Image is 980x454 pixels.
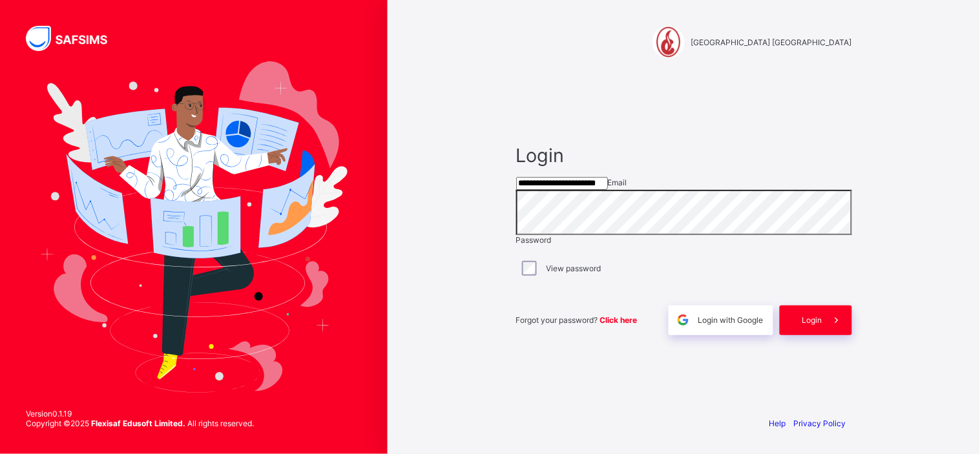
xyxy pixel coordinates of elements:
[608,178,627,187] span: Email
[691,37,852,47] span: [GEOGRAPHIC_DATA] [GEOGRAPHIC_DATA]
[26,26,123,51] img: SAFSIMS Logo
[769,418,786,428] a: Help
[698,315,764,325] span: Login with Google
[802,315,822,325] span: Login
[600,315,638,325] a: Click here
[794,418,846,428] a: Privacy Policy
[516,315,638,325] span: Forgot your password?
[26,409,254,418] span: Version 0.1.19
[516,144,852,167] span: Login
[516,235,552,245] span: Password
[40,61,348,392] img: Hero Image
[26,418,254,428] span: Copyright © 2025 All rights reserved.
[676,313,691,327] img: google.396cfc9801f0270233282035f929180a.svg
[546,263,601,273] label: View password
[91,418,185,428] strong: Flexisaf Edusoft Limited.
